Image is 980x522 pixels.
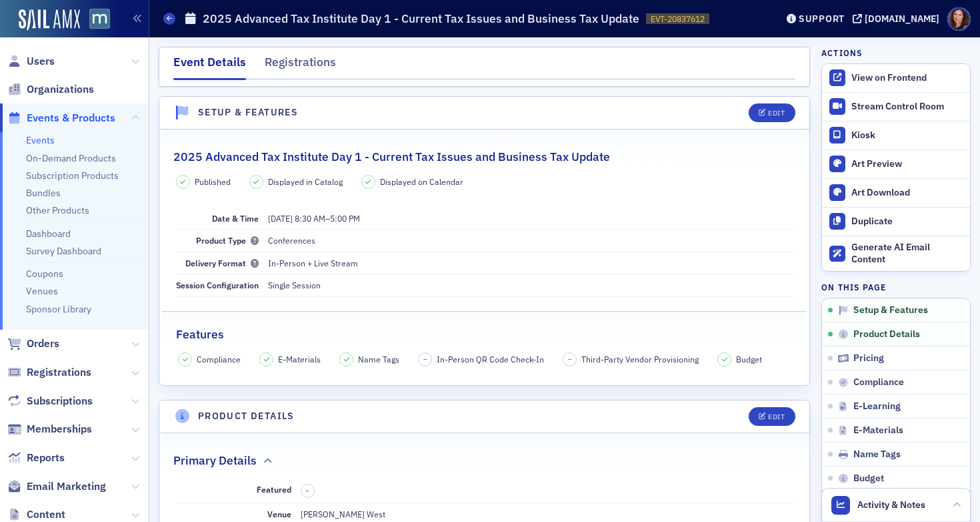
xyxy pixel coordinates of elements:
a: Memberships [7,422,92,437]
span: Registrations [27,365,91,380]
h2: Features [176,326,224,343]
span: Featured [257,484,291,495]
img: SailAMX [89,9,110,29]
a: Kiosk [822,121,970,150]
span: Product Type [196,235,259,246]
span: [PERSON_NAME] West [301,509,385,519]
span: Delivery Format [185,258,259,268]
a: Organizations [7,82,94,97]
span: EVT-20837612 [651,13,705,25]
span: Single Session [268,280,321,290]
span: Budget [736,353,762,365]
span: In-Person QR Code Check-In [437,353,544,365]
button: Duplicate [822,207,970,236]
div: [DOMAIN_NAME] [865,13,939,25]
a: View on Frontend [822,64,970,92]
button: Edit [749,407,795,426]
h4: Product Details [198,409,295,423]
span: E-Materials [278,353,321,365]
span: Third-Party Vendor Provisioning [581,353,699,365]
span: – [423,354,427,364]
div: Registrations [265,53,336,78]
span: In-Person + Live Stream [268,258,358,268]
a: Subscription Products [26,170,119,182]
span: Name Tags [358,353,399,365]
button: Edit [749,103,795,122]
a: Orders [7,336,59,351]
div: Kiosk [851,129,963,142]
span: Product Details [853,328,920,340]
a: Events & Products [7,111,115,125]
a: Art Preview [822,150,970,178]
h1: 2025 Advanced Tax Institute Day 1 - Current Tax Issues and Business Tax Update [203,11,639,27]
a: Events [26,134,55,146]
div: Edit [768,413,785,421]
span: Email Marketing [27,479,106,494]
a: Reports [7,451,65,465]
h2: 2025 Advanced Tax Institute Day 1 - Current Tax Issues and Business Tax Update [173,148,610,166]
span: Events & Products [27,111,115,125]
span: Date & Time [212,213,259,224]
span: Conferences [268,235,315,246]
a: Art Download [822,178,970,207]
span: Memberships [27,422,92,437]
a: Stream Control Room [822,93,970,121]
a: View Homepage [80,9,110,31]
span: Displayed in Catalog [268,176,343,188]
div: Event Details [173,53,246,80]
time: 8:30 AM [295,213,325,224]
span: Name Tags [853,449,901,461]
span: Subscriptions [27,394,93,409]
a: Sponsor Library [26,303,91,315]
a: Registrations [7,365,91,380]
a: Subscriptions [7,394,93,409]
a: On-Demand Products [26,152,116,164]
span: Users [27,54,55,69]
span: Profile [947,7,971,31]
span: Content [27,507,65,522]
span: – [268,213,360,224]
span: Reports [27,451,65,465]
span: Pricing [853,352,884,364]
span: [DATE] [268,213,293,224]
a: Survey Dashboard [26,245,101,257]
a: Dashboard [26,228,71,240]
a: Email Marketing [7,479,106,494]
div: Duplicate [851,216,963,228]
div: Art Preview [851,158,963,170]
span: Organizations [27,82,94,97]
span: Displayed on Calendar [380,176,463,188]
span: Compliance [853,376,904,388]
button: Generate AI Email Content [822,236,970,272]
h4: Setup & Features [198,105,298,119]
span: Activity & Notes [857,498,925,512]
a: Content [7,507,65,522]
div: Edit [768,109,785,117]
span: Compliance [197,353,241,365]
time: 5:00 PM [330,213,360,224]
button: [DOMAIN_NAME] [853,14,944,23]
span: Published [195,176,231,188]
div: View on Frontend [851,72,963,84]
span: Session Configuration [176,280,259,290]
span: – [568,354,572,364]
a: Bundles [26,187,61,199]
span: Setup & Features [853,304,928,316]
h4: Actions [821,47,863,59]
img: SailAMX [19,9,80,31]
span: Orders [27,336,59,351]
a: Venues [26,285,58,297]
a: Users [7,54,55,69]
span: E-Learning [853,401,901,413]
span: Budget [853,473,884,485]
div: Support [799,13,845,25]
div: Generate AI Email Content [851,242,963,265]
h4: On this page [821,281,971,293]
a: Coupons [26,268,63,280]
span: Venue [267,509,291,519]
div: Stream Control Room [851,101,963,113]
a: Other Products [26,204,89,216]
span: – [305,486,309,495]
span: E-Materials [853,425,903,437]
